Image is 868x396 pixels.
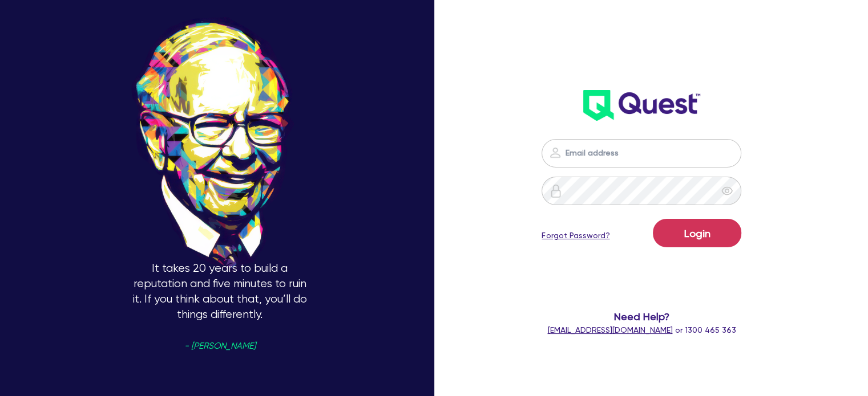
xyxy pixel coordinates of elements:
span: - [PERSON_NAME] [184,342,256,350]
span: or 1300 465 363 [547,325,736,334]
input: Email address [542,139,741,168]
a: [EMAIL_ADDRESS][DOMAIN_NAME] [547,325,672,334]
img: wH2k97JdezQIQAAAABJRU5ErkJggg== [583,90,700,121]
img: icon-password [549,184,563,198]
span: eye [721,185,733,197]
img: icon-password [548,146,562,160]
button: Login [653,219,741,247]
span: Need Help? [529,309,754,324]
a: Forgot Password? [542,230,609,242]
